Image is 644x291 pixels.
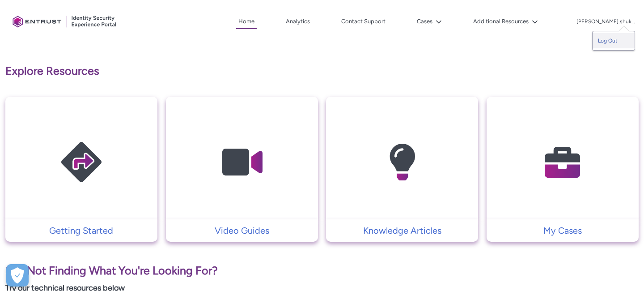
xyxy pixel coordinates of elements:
[520,114,605,210] img: My Cases
[5,262,639,279] p: Still Not Finding What You're Looking For?
[330,224,474,237] p: Knowledge Articles
[487,224,639,237] a: My Cases
[199,114,284,210] img: Video Guides
[326,224,478,237] a: Knowledge Articles
[10,224,153,237] p: Getting Started
[166,224,318,237] a: Video Guides
[5,224,157,237] a: Getting Started
[576,17,635,26] button: User Profile mansi.shukla.cep
[284,15,312,28] a: Analytics, opens in new tab
[598,37,618,45] span: Log Out
[6,264,29,287] div: Cookie Preferences
[339,15,388,28] a: Contact Support
[471,15,540,28] button: Additional Resources
[5,63,639,80] p: Explore Resources
[6,264,29,287] button: Open Preferences
[576,19,635,25] p: [PERSON_NAME].shukla.cep
[170,224,314,237] p: Video Guides
[491,224,634,237] p: My Cases
[236,15,257,29] a: Home
[360,114,445,210] img: Knowledge Articles
[415,15,444,28] button: Cases
[39,114,124,210] img: Getting Started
